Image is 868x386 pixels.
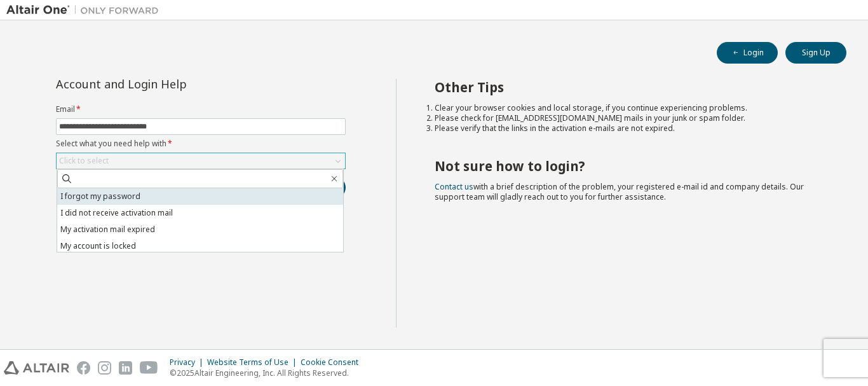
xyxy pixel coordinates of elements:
img: Altair One [6,4,165,17]
li: I forgot my password [57,188,343,205]
button: Login [717,42,778,64]
h2: Other Tips [435,79,824,95]
img: altair_logo.svg [4,361,69,375]
div: Click to select [57,153,345,169]
img: facebook.svg [77,361,90,375]
img: linkedin.svg [119,361,132,375]
h2: Not sure how to login? [435,158,824,174]
span: with a brief description of the problem, your registered e-mail id and company details. Our suppo... [435,181,804,202]
div: Click to select [59,156,109,166]
img: youtube.svg [140,361,158,375]
li: Clear your browser cookies and local storage, if you continue experiencing problems. [435,103,824,113]
div: Privacy [170,357,207,368]
button: Sign Up [785,42,846,64]
a: Contact us [435,181,473,192]
li: Please verify that the links in the activation e-mails are not expired. [435,123,824,134]
label: Email [56,104,346,114]
div: Cookie Consent [301,357,366,368]
p: © 2025 Altair Engineering, Inc. All Rights Reserved. [170,368,366,378]
label: Select what you need help with [56,139,346,149]
li: Please check for [EMAIL_ADDRESS][DOMAIN_NAME] mails in your junk or spam folder. [435,113,824,123]
div: Website Terms of Use [207,357,301,368]
div: Account and Login Help [56,79,288,89]
img: instagram.svg [98,361,111,375]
